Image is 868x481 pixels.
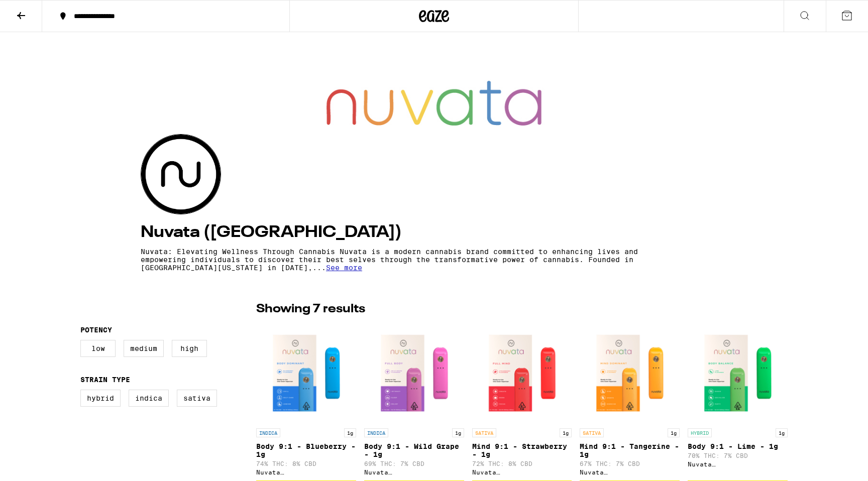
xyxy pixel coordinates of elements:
div: Nuvata ([GEOGRAPHIC_DATA]) [472,469,572,475]
span: See more [326,264,362,272]
img: Nuvata (CA) - Mind 9:1 - Tangerine - 1g [580,323,680,423]
a: Open page for Mind 9:1 - Strawberry - 1g from Nuvata (CA) [472,323,572,480]
p: 67% THC: 7% CBD [580,460,680,467]
label: Medium [124,340,164,357]
p: 74% THC: 8% CBD [256,460,356,467]
p: Body 9:1 - Blueberry - 1g [256,442,356,458]
a: Open page for Body 9:1 - Blueberry - 1g from Nuvata (CA) [256,323,356,480]
legend: Strain Type [80,376,130,384]
p: 1g [344,428,356,437]
p: INDICA [364,428,388,437]
label: Indica [129,390,169,407]
p: 1g [452,428,464,437]
p: Nuvata: Elevating Wellness Through Cannabis Nuvata is a modern cannabis brand committed to enhanc... [141,248,639,272]
div: Nuvata ([GEOGRAPHIC_DATA]) [580,469,680,475]
p: 1g [668,428,680,437]
h4: Nuvata ([GEOGRAPHIC_DATA]) [141,224,727,240]
img: Nuvata (CA) - Body 9:1 - Lime - 1g [688,323,788,423]
p: Mind 9:1 - Tangerine - 1g [580,442,680,458]
div: Nuvata ([GEOGRAPHIC_DATA]) [256,469,356,475]
img: Nuvata (CA) - Body 9:1 - Blueberry - 1g [256,323,356,423]
a: Open page for Body 9:1 - Wild Grape - 1g from Nuvata (CA) [364,323,464,480]
a: Open page for Mind 9:1 - Tangerine - 1g from Nuvata (CA) [580,323,680,480]
img: Nuvata (CA) - Body 9:1 - Wild Grape - 1g [364,323,464,423]
p: Body 9:1 - Lime - 1g [688,442,788,450]
legend: Potency [80,326,112,334]
label: High [172,340,207,357]
p: 1g [776,428,788,437]
img: Nuvata (CA) - Mind 9:1 - Strawberry - 1g [472,323,572,423]
p: Body 9:1 - Wild Grape - 1g [364,442,464,458]
p: SATIVA [472,428,496,437]
p: 72% THC: 8% CBD [472,460,572,467]
p: 69% THC: 7% CBD [364,460,464,467]
p: Mind 9:1 - Strawberry - 1g [472,442,572,458]
p: HYBRID [688,428,712,437]
div: Nuvata ([GEOGRAPHIC_DATA]) [688,461,788,467]
p: 70% THC: 7% CBD [688,452,788,459]
p: INDICA [256,428,280,437]
label: Sativa [177,390,217,407]
label: Low [80,340,116,357]
p: Showing 7 results [256,301,365,318]
p: 1g [560,428,572,437]
div: Nuvata ([GEOGRAPHIC_DATA]) [364,469,464,475]
img: Nuvata (CA) logo [141,135,221,214]
a: Open page for Body 9:1 - Lime - 1g from Nuvata (CA) [688,323,788,480]
p: SATIVA [580,428,604,437]
label: Hybrid [80,390,121,407]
